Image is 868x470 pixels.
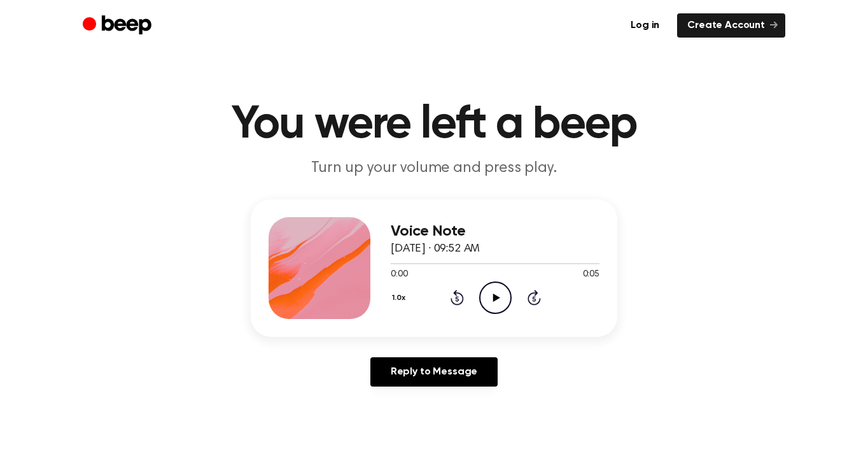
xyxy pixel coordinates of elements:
h3: Voice Note [391,223,599,240]
a: Reply to Message [370,357,498,387]
h1: You were left a beep [108,102,760,148]
a: Log in [620,13,669,38]
p: Turn up your volume and press play. [190,158,678,179]
span: 0:00 [391,268,407,281]
span: 0:05 [583,268,599,281]
button: 1.0x [391,287,410,309]
span: [DATE] · 09:52 AM [391,243,480,255]
a: Create Account [677,13,785,38]
a: Beep [83,13,155,38]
